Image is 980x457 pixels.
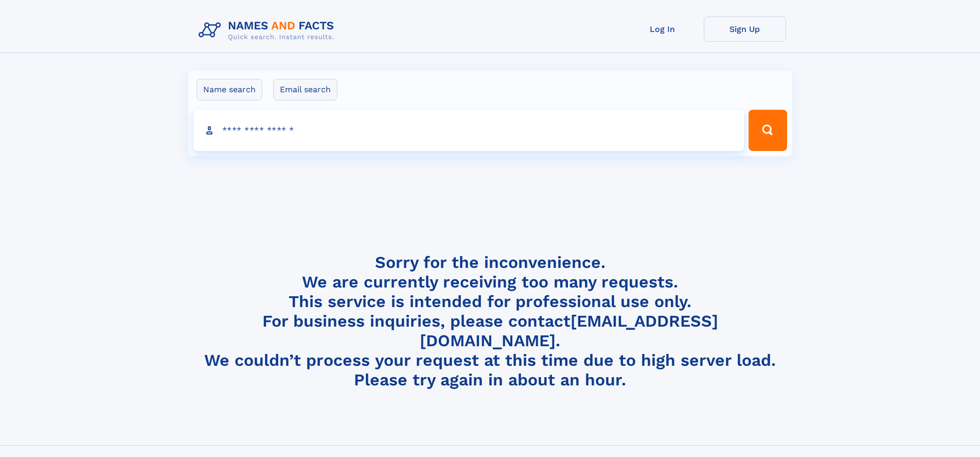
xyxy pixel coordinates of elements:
[273,79,337,100] label: Email search
[197,79,262,100] label: Name search
[704,16,786,42] a: Sign Up
[420,311,718,350] a: [EMAIL_ADDRESS][DOMAIN_NAME]
[749,110,787,151] button: Search Button
[194,252,786,390] h4: Sorry for the inconvenience. We are currently receiving too many requests. This service is intend...
[193,110,744,151] input: search input
[194,16,343,44] img: Logo Names and Facts
[621,16,704,42] a: Log In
